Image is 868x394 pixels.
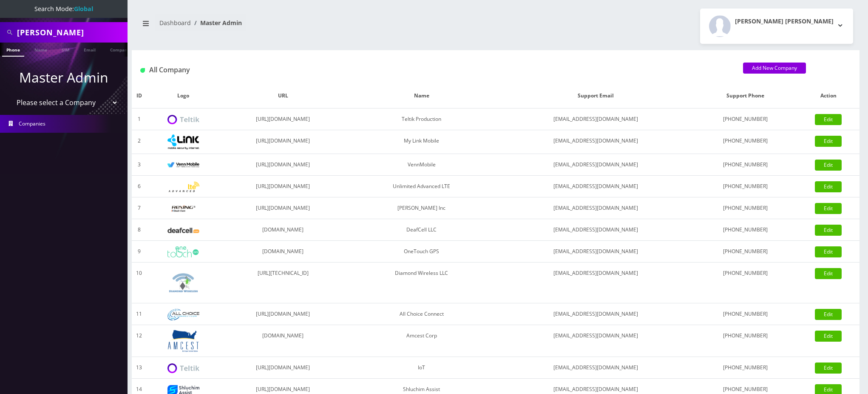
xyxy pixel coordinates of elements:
[167,162,199,168] img: VennMobile
[694,263,797,303] td: [PHONE_NUMBER]
[106,43,134,56] a: Company
[694,130,797,154] td: [PHONE_NUMBER]
[815,160,842,171] a: Edit
[167,267,199,299] img: Diamond Wireless LLC
[497,130,694,154] td: [EMAIL_ADDRESS][DOMAIN_NAME]
[346,241,497,263] td: OneTouch GPS
[694,176,797,197] td: [PHONE_NUMBER]
[167,134,199,149] img: My Link Mobile
[220,130,346,154] td: [URL][DOMAIN_NAME]
[74,5,93,13] strong: Global
[220,263,346,303] td: [URL][TECHNICAL_ID]
[132,219,146,241] td: 8
[220,83,346,108] th: URL
[497,83,694,108] th: Support Email
[694,357,797,379] td: [PHONE_NUMBER]
[17,24,125,40] input: Search All Companies
[132,83,146,108] th: ID
[694,197,797,219] td: [PHONE_NUMBER]
[132,263,146,303] td: 10
[346,325,497,357] td: Amcest Corp
[700,9,853,44] button: [PERSON_NAME] [PERSON_NAME]
[167,309,199,320] img: All Choice Connect
[220,219,346,241] td: [DOMAIN_NAME]
[815,225,842,236] a: Edit
[167,228,199,233] img: DeafCell LLC
[694,241,797,263] td: [PHONE_NUMBER]
[497,303,694,325] td: [EMAIL_ADDRESS][DOMAIN_NAME]
[497,176,694,197] td: [EMAIL_ADDRESS][DOMAIN_NAME]
[346,263,497,303] td: Diamond Wireless LLC
[497,219,694,241] td: [EMAIL_ADDRESS][DOMAIN_NAME]
[346,219,497,241] td: DeafCell LLC
[191,18,242,27] li: Master Admin
[132,130,146,154] td: 2
[815,268,842,279] a: Edit
[694,219,797,241] td: [PHONE_NUMBER]
[30,43,51,56] a: Name
[132,357,146,379] td: 13
[694,154,797,176] td: [PHONE_NUMBER]
[497,197,694,219] td: [EMAIL_ADDRESS][DOMAIN_NAME]
[132,108,146,130] td: 1
[159,19,191,27] a: Dashboard
[346,154,497,176] td: VennMobile
[694,325,797,357] td: [PHONE_NUMBER]
[346,357,497,379] td: IoT
[346,197,497,219] td: [PERSON_NAME] Inc
[815,363,842,374] a: Edit
[140,66,730,74] h1: All Company
[497,154,694,176] td: [EMAIL_ADDRESS][DOMAIN_NAME]
[220,241,346,263] td: [DOMAIN_NAME]
[815,203,842,214] a: Edit
[346,108,497,130] td: Teltik Production
[167,205,199,213] img: Rexing Inc
[34,5,93,13] span: Search Mode:
[815,136,842,147] a: Edit
[815,114,842,125] a: Edit
[220,197,346,219] td: [URL][DOMAIN_NAME]
[220,154,346,176] td: [URL][DOMAIN_NAME]
[220,303,346,325] td: [URL][DOMAIN_NAME]
[815,309,842,320] a: Edit
[132,303,146,325] td: 11
[2,43,24,57] a: Phone
[694,108,797,130] td: [PHONE_NUMBER]
[146,83,220,108] th: Logo
[815,181,842,192] a: Edit
[138,14,489,38] nav: breadcrumb
[19,120,45,127] span: Companies
[167,329,199,352] img: Amcest Corp
[797,83,859,108] th: Action
[497,241,694,263] td: [EMAIL_ADDRESS][DOMAIN_NAME]
[220,176,346,197] td: [URL][DOMAIN_NAME]
[79,43,100,56] a: Email
[694,83,797,108] th: Support Phone
[167,246,199,257] img: OneTouch GPS
[220,357,346,379] td: [URL][DOMAIN_NAME]
[220,108,346,130] td: [URL][DOMAIN_NAME]
[220,325,346,357] td: [DOMAIN_NAME]
[132,325,146,357] td: 12
[167,182,199,192] img: Unlimited Advanced LTE
[497,108,694,130] td: [EMAIL_ADDRESS][DOMAIN_NAME]
[735,18,834,25] h2: [PERSON_NAME] [PERSON_NAME]
[346,83,497,108] th: Name
[167,115,199,125] img: Teltik Production
[694,303,797,325] td: [PHONE_NUMBER]
[497,263,694,303] td: [EMAIL_ADDRESS][DOMAIN_NAME]
[132,176,146,197] td: 6
[346,176,497,197] td: Unlimited Advanced LTE
[346,303,497,325] td: All Choice Connect
[167,363,199,373] img: IoT
[57,43,74,56] a: SIM
[815,246,842,257] a: Edit
[497,357,694,379] td: [EMAIL_ADDRESS][DOMAIN_NAME]
[140,68,145,73] img: All Company
[743,63,806,74] a: Add New Company
[132,197,146,219] td: 7
[346,130,497,154] td: My Link Mobile
[497,325,694,357] td: [EMAIL_ADDRESS][DOMAIN_NAME]
[815,331,842,342] a: Edit
[132,154,146,176] td: 3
